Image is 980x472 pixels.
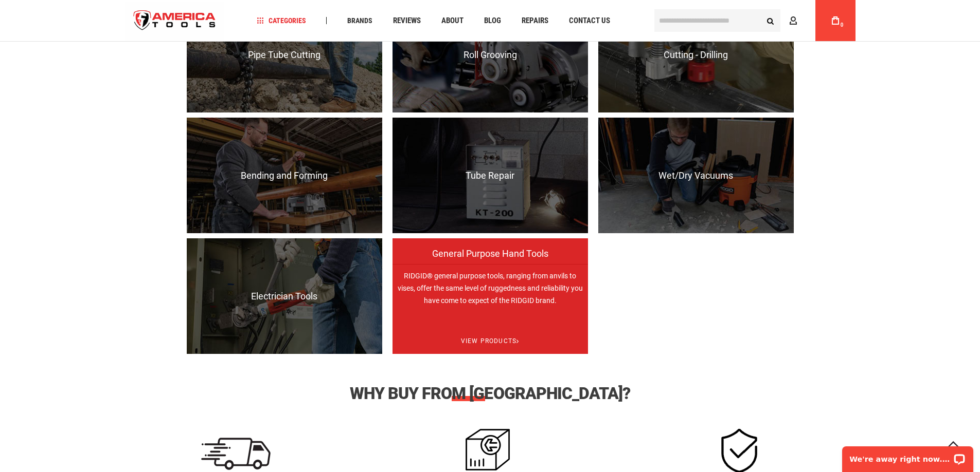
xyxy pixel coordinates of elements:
[835,440,980,472] iframe: LiveChat chat widget
[598,50,794,60] span: Cutting - Drilling
[393,328,588,354] span: View Products
[569,17,610,25] span: Contact Us
[187,291,382,301] span: Electrician Tools
[125,2,225,40] a: store logo
[841,22,844,28] span: 0
[257,17,306,24] span: Categories
[187,238,382,354] a: Electrician Tools
[393,238,588,354] a: General Purpose Hand Tools RIDGID® general purpose tools, ranging from anvils to vises, offer the...
[598,171,794,181] span: Wet/Dry Vacuums
[347,17,372,24] span: Brands
[517,14,553,28] a: Repairs
[484,17,501,25] span: Blog
[522,17,548,25] span: Repairs
[343,14,377,28] a: Brands
[393,249,588,269] span: General Purpose Hand Tools
[388,14,425,28] a: Reviews
[437,14,468,28] a: About
[479,14,506,28] a: Blog
[125,2,225,40] img: America Tools
[187,118,382,233] a: Bending and Forming
[393,264,588,380] p: RIDGID® general purpose tools, ranging from anvils to vises, offer the same level of ruggedness a...
[761,11,780,30] button: Search
[598,118,794,233] a: Wet/Dry Vacuums
[187,171,382,181] span: Bending and Forming
[441,17,464,25] span: About
[393,171,588,181] span: Tube Repair
[393,118,588,233] a: Tube Repair
[564,14,615,28] a: Contact Us
[187,50,382,60] span: Pipe Tube Cutting
[252,14,311,28] a: Categories
[393,17,421,25] span: Reviews
[393,50,588,60] span: Roll Grooving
